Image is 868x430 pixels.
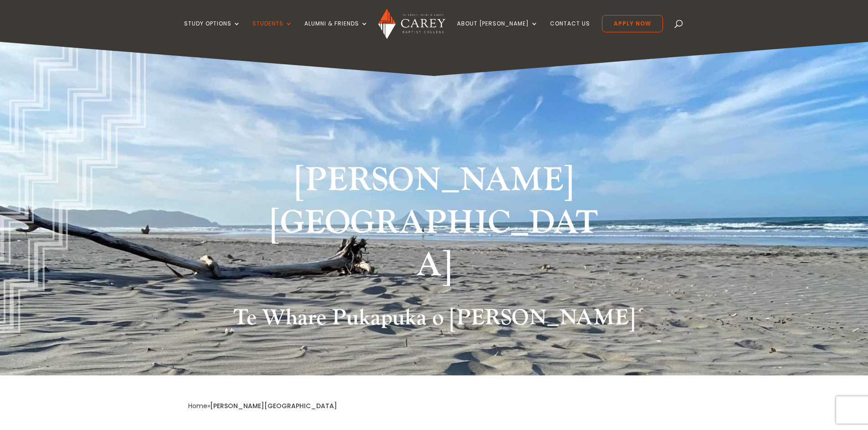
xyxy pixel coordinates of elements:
[188,401,337,410] span: »
[252,20,293,42] a: Students
[188,401,207,410] a: Home
[378,9,445,39] img: Carey Baptist College
[457,20,538,42] a: About [PERSON_NAME]
[210,401,337,410] span: [PERSON_NAME][GEOGRAPHIC_DATA]
[602,15,663,32] a: Apply Now
[263,159,605,292] h1: [PERSON_NAME][GEOGRAPHIC_DATA]
[184,20,241,42] a: Study Options
[188,305,680,336] h2: Te Whare Pukapuka o [PERSON_NAME]
[550,20,590,42] a: Contact Us
[304,20,368,42] a: Alumni & Friends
